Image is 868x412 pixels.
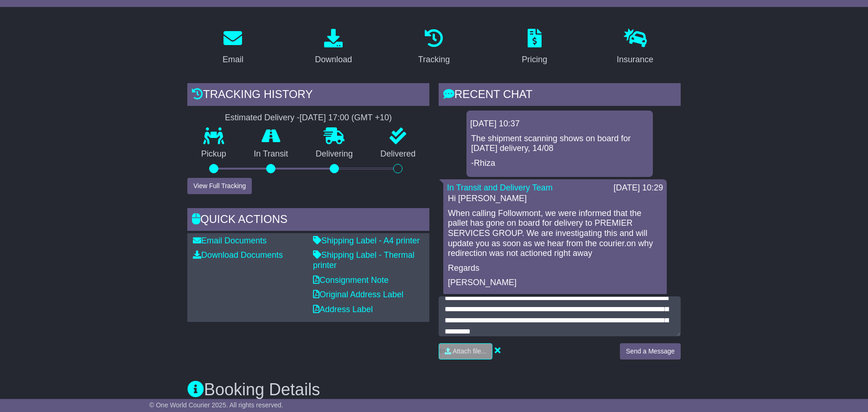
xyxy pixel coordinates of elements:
div: Pricing [522,53,547,66]
a: Address Label [313,305,373,314]
a: Tracking [412,26,456,69]
a: Shipping Label - A4 printer [313,236,420,245]
h3: Booking Details [187,380,681,399]
div: [DATE] 10:29 [613,183,663,193]
a: Original Address Label [313,290,403,299]
div: Estimated Delivery - [187,113,429,123]
button: View Full Tracking [187,178,252,194]
p: -Rhiza [471,158,648,169]
a: In Transit and Delivery Team [447,183,553,192]
a: Insurance [611,26,659,69]
p: Delivered [367,149,430,159]
a: Download Documents [193,250,283,260]
button: Send a Message [620,343,681,360]
span: © One World Courier 2025. All rights reserved. [149,401,283,409]
div: [DATE] 17:00 (GMT +10) [300,113,392,123]
div: Download [315,53,352,66]
div: [DATE] 10:37 [470,119,649,129]
p: When calling Followmont, we were informed that the pallet has gone on board for delivery to PREMI... [448,209,662,259]
a: Consignment Note [313,275,389,285]
a: Email [217,26,249,69]
p: The shipment scanning shows on board for [DATE] delivery, 14/08 [471,134,648,154]
a: Pricing [516,26,553,69]
p: In Transit [240,149,302,159]
div: Email [223,53,243,66]
p: Regards [448,263,662,274]
a: Shipping Label - Thermal printer [313,250,415,270]
div: Tracking [418,53,450,66]
p: Pickup [187,149,240,159]
div: Insurance [617,53,653,66]
a: Email Documents [193,236,267,245]
div: Quick Actions [187,208,429,233]
div: Tracking history [187,83,429,108]
a: Download [309,26,358,69]
p: Hi [PERSON_NAME] [448,194,662,204]
p: Delivering [302,149,367,159]
div: RECENT CHAT [439,83,681,108]
p: [PERSON_NAME] [448,278,662,288]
